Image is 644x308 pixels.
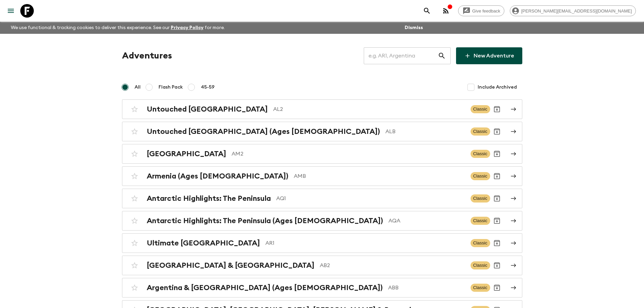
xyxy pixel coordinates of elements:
[122,144,522,164] a: [GEOGRAPHIC_DATA]AM2ClassicArchive
[471,105,490,113] span: Classic
[471,172,490,180] span: Classic
[471,194,490,203] span: Classic
[201,84,215,91] span: 45-59
[458,5,504,16] a: Give feedback
[147,239,260,247] h2: Ultimate [GEOGRAPHIC_DATA]
[122,278,522,298] a: Argentina & [GEOGRAPHIC_DATA] (Ages [DEMOGRAPHIC_DATA])ABBClassicArchive
[122,122,522,141] a: Untouched [GEOGRAPHIC_DATA] (Ages [DEMOGRAPHIC_DATA])ALBClassicArchive
[147,261,314,270] h2: [GEOGRAPHIC_DATA] & [GEOGRAPHIC_DATA]
[471,150,490,158] span: Classic
[171,25,204,30] a: Privacy Policy
[478,84,517,91] span: Include Archived
[147,149,226,158] h2: [GEOGRAPHIC_DATA]
[122,256,522,275] a: [GEOGRAPHIC_DATA] & [GEOGRAPHIC_DATA]AB2ClassicArchive
[122,49,172,63] h1: Adventures
[122,166,522,186] a: Armenia (Ages [DEMOGRAPHIC_DATA])AMBClassicArchive
[147,127,380,136] h2: Untouched [GEOGRAPHIC_DATA] (Ages [DEMOGRAPHIC_DATA])
[490,102,504,116] button: Archive
[147,283,383,292] h2: Argentina & [GEOGRAPHIC_DATA] (Ages [DEMOGRAPHIC_DATA])
[490,192,504,205] button: Archive
[122,233,522,253] a: Ultimate [GEOGRAPHIC_DATA]AR1ClassicArchive
[232,150,465,158] p: AM2
[364,46,438,65] input: e.g. AR1, Argentina
[4,4,18,18] button: menu
[471,284,490,292] span: Classic
[159,84,183,91] span: Flash Pack
[490,259,504,272] button: Archive
[276,194,465,203] p: AQ1
[471,127,490,136] span: Classic
[388,284,465,292] p: ABB
[456,47,522,64] a: New Adventure
[320,261,465,269] p: AB2
[471,239,490,247] span: Classic
[490,169,504,183] button: Archive
[490,147,504,161] button: Archive
[518,8,636,14] span: [PERSON_NAME][EMAIL_ADDRESS][DOMAIN_NAME]
[8,22,228,34] p: We use functional & tracking cookies to deliver this experience. See our for more.
[265,239,465,247] p: AR1
[490,214,504,228] button: Archive
[273,105,465,113] p: AL2
[147,194,271,203] h2: Antarctic Highlights: The Peninsula
[388,217,465,225] p: AQA
[147,216,383,225] h2: Antarctic Highlights: The Peninsula (Ages [DEMOGRAPHIC_DATA])
[490,125,504,138] button: Archive
[122,189,522,208] a: Antarctic Highlights: The PeninsulaAQ1ClassicArchive
[122,99,522,119] a: Untouched [GEOGRAPHIC_DATA]AL2ClassicArchive
[294,172,465,180] p: AMB
[490,281,504,294] button: Archive
[510,5,636,16] div: [PERSON_NAME][EMAIL_ADDRESS][DOMAIN_NAME]
[490,236,504,250] button: Archive
[135,84,141,91] span: All
[469,8,504,14] span: Give feedback
[420,4,434,18] button: search adventures
[147,172,288,181] h2: Armenia (Ages [DEMOGRAPHIC_DATA])
[385,127,465,136] p: ALB
[471,217,490,225] span: Classic
[122,211,522,231] a: Antarctic Highlights: The Peninsula (Ages [DEMOGRAPHIC_DATA])AQAClassicArchive
[471,261,490,269] span: Classic
[403,23,425,32] button: Dismiss
[147,105,268,114] h2: Untouched [GEOGRAPHIC_DATA]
